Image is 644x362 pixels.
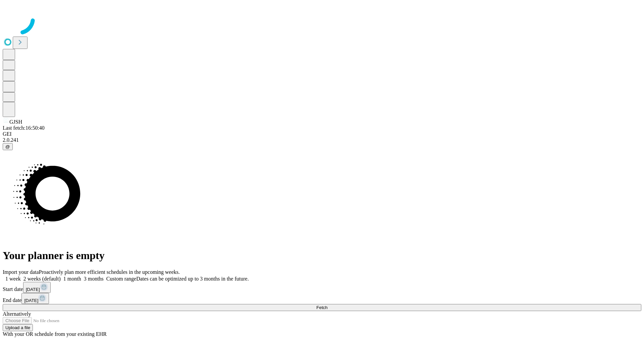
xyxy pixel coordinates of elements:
[5,144,10,149] span: @
[3,269,39,275] span: Import your data
[3,282,641,293] div: Start date
[39,269,180,275] span: Proactively plan more efficient schedules in the upcoming weeks.
[5,276,21,282] span: 1 week
[21,293,49,304] button: [DATE]
[136,276,249,282] span: Dates can be optimized up to 3 months in the future.
[3,311,31,317] span: Alternatively
[3,143,13,150] button: @
[24,298,38,303] span: [DATE]
[26,287,40,292] span: [DATE]
[3,324,33,331] button: Upload a file
[3,304,641,311] button: Fetch
[3,293,641,304] div: End date
[3,249,641,262] h1: Your planner is empty
[23,282,51,293] button: [DATE]
[23,276,61,282] span: 2 weeks (default)
[3,131,641,137] div: GEI
[106,276,136,282] span: Custom range
[9,119,22,125] span: GJSH
[3,137,641,143] div: 2.0.241
[84,276,104,282] span: 3 months
[316,305,327,310] span: Fetch
[3,125,45,131] span: Last fetch: 16:50:40
[63,276,81,282] span: 1 month
[3,331,107,337] span: With your OR schedule from your existing EHR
